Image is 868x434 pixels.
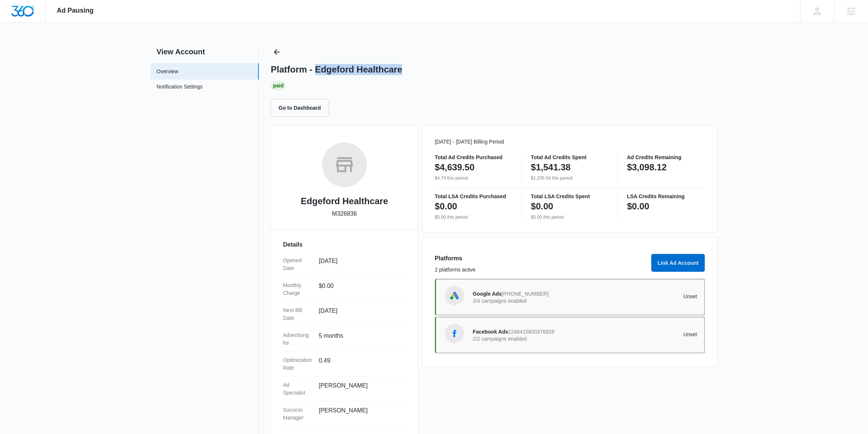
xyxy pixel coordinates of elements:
[585,332,698,337] p: Unset
[319,381,400,397] dd: [PERSON_NAME]
[157,68,178,75] a: Overview
[531,214,609,221] p: $0.00 this period
[271,105,333,111] a: Go to Dashboard
[531,194,609,199] p: Total LSA Credits Spent
[473,329,508,335] span: Facebook Ads
[283,240,406,249] h3: Details
[283,402,406,427] div: Success Manager[PERSON_NAME]
[283,277,406,302] div: Monthly Charge$0.00
[332,209,357,218] p: M326836
[435,214,513,221] p: $0.00 this period
[319,306,400,322] dd: [DATE]
[435,279,705,315] a: Google AdsGoogle Ads[PHONE_NUMBER]3/4 campaigns enabledUnset
[319,257,400,272] dd: [DATE]
[283,406,313,422] dt: Success Manager
[627,194,705,199] p: LSA Credits Remaining
[283,381,313,397] dt: Ad Specialist
[473,298,585,303] p: 3/4 campaigns enabled
[435,138,705,146] p: [DATE] - [DATE] Billing Period
[531,200,553,212] p: $0.00
[435,200,457,212] p: $0.00
[151,46,259,57] h2: View Account
[283,257,313,272] dt: Opened Date
[627,155,705,160] p: Ad Credits Remaining
[283,352,406,377] div: Optimization Rate0.49
[449,328,460,339] img: Facebook Ads
[283,306,313,322] dt: Next Bill Date
[271,99,329,117] button: Go to Dashboard
[531,161,571,173] p: $1,541.38
[449,290,460,301] img: Google Ads
[435,317,705,353] a: Facebook AdsFacebook Ads12464158003768282/2 campaigns enabledUnset
[283,331,313,347] dt: Advertising for
[271,81,286,90] div: Paid
[651,254,705,272] button: Link Ad Account
[157,83,203,93] a: Notification Settings
[319,331,400,347] dd: 5 months
[435,266,647,274] p: 2 platforms active
[283,377,406,402] div: Ad Specialist[PERSON_NAME]
[627,200,650,212] p: $0.00
[283,327,406,352] div: Advertising for5 months
[627,161,667,173] p: $3,098.12
[271,64,402,75] h1: Platform - Edgeford Healthcare
[435,155,513,160] p: Total Ad Credits Purchased
[283,282,313,297] dt: Monthly Charge
[585,294,698,299] p: Unset
[57,7,94,15] span: Ad Pausing
[435,161,475,173] p: $4,639.50
[435,194,513,199] p: Total LSA Credits Purchased
[301,195,388,208] h2: Edgeford Healthcare
[473,336,585,341] p: 2/2 campaigns enabled
[435,175,513,181] p: $4.74 this period
[531,155,609,160] p: Total Ad Credits Spent
[435,254,647,263] h3: Platforms
[319,282,400,297] dd: $0.00
[473,291,502,297] span: Google Ads
[531,175,609,181] p: $1,205.54 this period
[319,406,400,422] dd: [PERSON_NAME]
[502,291,549,297] span: [PHONE_NUMBER]
[271,46,283,58] button: Back
[508,329,555,335] span: 1246415800376828
[283,302,406,327] div: Next Bill Date[DATE]
[319,356,400,372] dd: 0.49
[283,252,406,277] div: Opened Date[DATE]
[283,356,313,372] dt: Optimization Rate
